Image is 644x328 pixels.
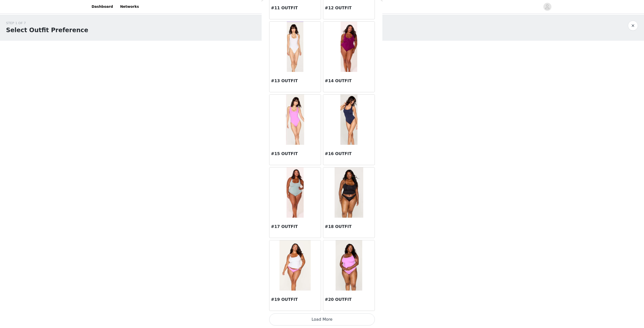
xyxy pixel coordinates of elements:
img: #16 OUTFIT [340,95,357,145]
div: STEP 1 OF 7 [6,21,88,26]
h3: #13 OUTFIT [271,78,319,84]
a: Networks [117,1,142,12]
h3: #17 OUTFIT [271,224,319,230]
img: #20 OUTFIT [336,240,362,291]
img: #13 OUTFIT [287,22,304,72]
img: #17 OUTFIT [287,167,303,218]
h3: #11 OUTFIT [271,5,319,11]
h3: #18 OUTFIT [325,224,373,230]
h3: #14 OUTFIT [325,78,373,84]
h3: #19 OUTFIT [271,297,319,303]
img: #14 OUTFIT [341,22,357,72]
img: #18 OUTFIT [335,167,364,218]
h1: Select Outfit Preference [6,26,88,35]
h3: #16 OUTFIT [325,151,373,157]
h3: #20 OUTFIT [325,297,373,303]
img: #19 OUTFIT [279,240,311,291]
h3: #12 OUTFIT [325,5,373,11]
div: avatar [545,3,550,11]
h3: #15 OUTFIT [271,151,319,157]
img: #15 OUTFIT [286,95,304,145]
button: Load More [269,313,375,325]
a: Dashboard [89,1,116,12]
